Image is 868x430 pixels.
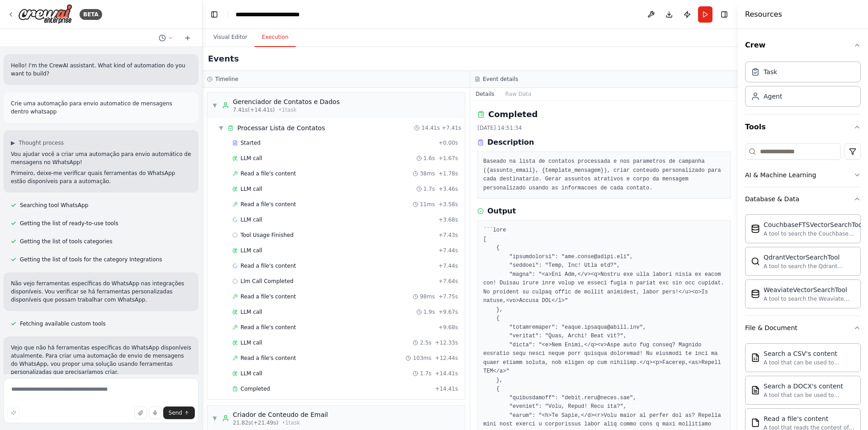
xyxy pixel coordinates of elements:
span: Getting the list of ready-to-use tools [20,220,118,227]
div: CouchbaseFTSVectorSearchTool [764,220,864,229]
span: Read a file's content [241,354,296,362]
img: WeaviateVectorSearchTool [751,289,760,298]
span: + 3.68s [439,216,458,223]
span: Started [241,139,260,146]
span: + 14.41s [435,370,458,377]
span: 14.41s [421,124,440,132]
div: QdrantVectorSearchTool [764,253,855,262]
div: Agent [764,92,782,101]
button: AI & Machine Learning [745,163,861,187]
h3: Description [487,137,534,148]
span: LLM call [241,247,262,254]
span: 103ms [413,354,431,362]
p: Primeiro, deixe-me verificar quais ferramentas do WhatsApp estão disponíveis para a automação. [11,169,191,185]
div: BETA [80,9,102,20]
div: Search a DOCX's content [764,382,855,391]
button: Improve this prompt [7,406,20,419]
span: + 3.58s [439,201,458,208]
span: 38ms [420,170,435,177]
span: Thought process [19,139,64,146]
button: Switch to previous chat [155,33,177,43]
h2: Completed [488,108,538,121]
button: File & Document [745,316,861,340]
span: + 14.41s [435,385,458,392]
p: Vejo que não há ferramentas específicas do WhatsApp disponíveis atualmente. Para criar uma automa... [11,344,191,376]
span: + 7.43s [439,232,458,239]
div: Task [764,67,777,76]
span: LLM call [241,216,262,223]
span: LLM call [241,155,262,162]
span: LLM call [241,185,262,193]
div: Database & Data [745,211,861,316]
span: 7.41s (+14.41s) [233,106,275,113]
span: 1.6s [424,155,435,162]
span: Read a file's content [241,324,296,331]
span: + 7.75s [439,293,458,300]
button: Send [163,406,195,419]
img: DOCXSearchTool [751,386,760,395]
span: ▶ [11,139,15,146]
span: Read a file's content [241,262,296,269]
span: + 7.44s [439,247,458,254]
span: Read a file's content [241,201,296,208]
pre: Baseado na lista de contatos processada e nos parametros de campanha ({assunto_email}, {template_... [483,157,725,193]
div: File & Document [745,323,797,332]
div: A tool to search the Couchbase database for relevant information on internal documents. [764,230,864,237]
button: Tools [745,114,861,140]
span: LLM call [241,339,262,346]
span: Getting the list of tools for the category Integrations [20,256,162,263]
span: + 1.78s [439,170,458,177]
p: Crie uma automação para envio automatico de mensagens dentro whatsapp [11,99,191,116]
span: + 7.41s [442,124,461,132]
span: Send [169,409,182,416]
img: CouchbaseFTSVectorSearchTool [751,224,760,233]
div: Gerenciador de Contatos e Dados [233,97,340,106]
span: + 9.67s [439,308,458,316]
span: Fetching available custom tools [20,320,106,327]
div: Search a CSV's content [764,349,855,358]
div: WeaviateVectorSearchTool [764,285,855,294]
h2: Events [208,52,239,65]
img: CSVSearchTool [751,353,760,362]
button: Upload files [134,406,147,419]
span: Completed [241,385,270,392]
button: Hide left sidebar [208,8,221,21]
span: ▼ [212,102,217,109]
h3: Event details [483,76,518,83]
button: ▶Thought process [11,139,64,146]
img: FileReadTool [751,418,760,427]
span: + 7.64s [439,278,458,285]
img: Logo [18,4,72,24]
span: Read a file's content [241,170,296,177]
span: 1.7s [420,370,431,377]
button: Start a new chat [180,33,195,43]
button: Details [470,88,500,100]
span: Read a file's content [241,293,296,300]
button: Execution [255,28,296,47]
div: A tool to search the Qdrant database for relevant information on internal documents. [764,263,855,270]
div: AI & Machine Learning [745,170,816,180]
span: ▼ [212,415,217,422]
span: 98ms [420,293,435,300]
h3: Output [487,206,516,217]
span: + 9.68s [439,324,458,331]
div: Database & Data [745,194,799,203]
span: 1.9s [424,308,435,316]
span: LLM call [241,370,262,377]
span: + 12.33s [435,339,458,346]
button: Crew [745,33,861,58]
div: A tool to search the Weaviate database for relevant information on internal documents. [764,295,855,302]
p: Não vejo ferramentas específicas do WhatsApp nas integrações disponíveis. Vou verificar se há fer... [11,279,191,304]
span: ▼ [218,124,224,132]
span: + 3.46s [439,185,458,193]
span: + 12.44s [435,354,458,362]
button: Database & Data [745,187,861,211]
p: Vou ajudar você a criar uma automação para envio automático de mensagens no WhatsApp! [11,150,191,166]
div: Crew [745,58,861,114]
span: 2.5s [420,339,431,346]
button: Hide right sidebar [718,8,731,21]
span: Llm Call Completed [241,278,293,285]
span: Tool Usage Finished [241,232,294,239]
span: 21.82s (+21.49s) [233,419,278,426]
span: • 1 task [278,106,297,113]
